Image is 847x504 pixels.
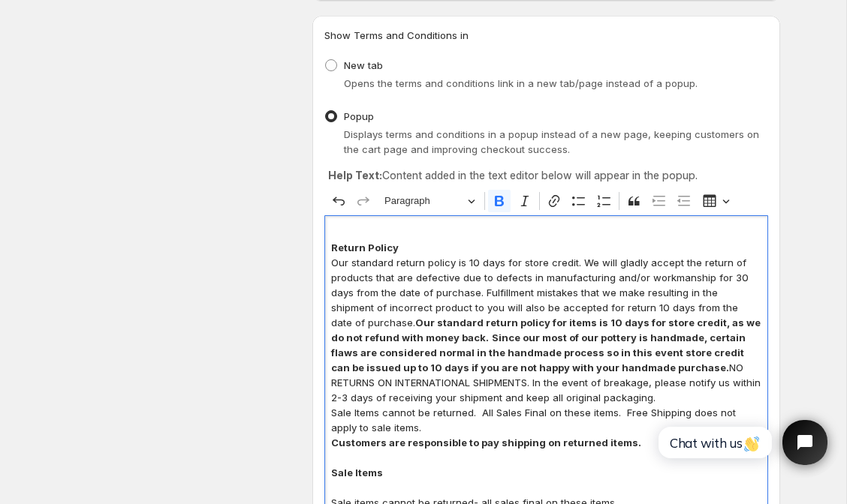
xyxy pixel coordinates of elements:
[331,405,761,435] p: Sale Items cannot be returned. All Sales Final on these items. Free Shipping does not apply to sa...
[331,316,761,343] strong: Our standard return policy for items is 10 days for store credit, as we do not refund with money ...
[344,128,759,155] span: Displays terms and conditions in a popup instead of a new page, keeping customers on the cart pag...
[384,192,463,210] span: Paragraph
[324,29,469,41] span: Show Terms and Conditions in
[328,168,764,183] p: Content added in the text editor below will appear in the popup.
[328,169,382,181] strong: Help Text:
[344,59,383,71] span: New tab
[344,110,374,122] span: Popup
[331,241,399,253] strong: Return Policy
[324,187,768,215] div: Editor toolbar
[642,407,840,478] iframe: Tidio Chat
[378,190,481,213] button: Paragraph, Heading
[344,77,698,89] span: Opens the terms and conditions link in a new tab/page instead of a popup.
[331,466,383,478] strong: Sale Items
[331,436,641,448] strong: Customers are responsible to pay shipping on returned items.
[331,255,761,405] p: Our standard return policy is 10 days for store credit. We will gladly accept the return of produ...
[331,331,746,373] strong: Since our most of our pottery is handmade, certain flaws are considered normal in the handmade pr...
